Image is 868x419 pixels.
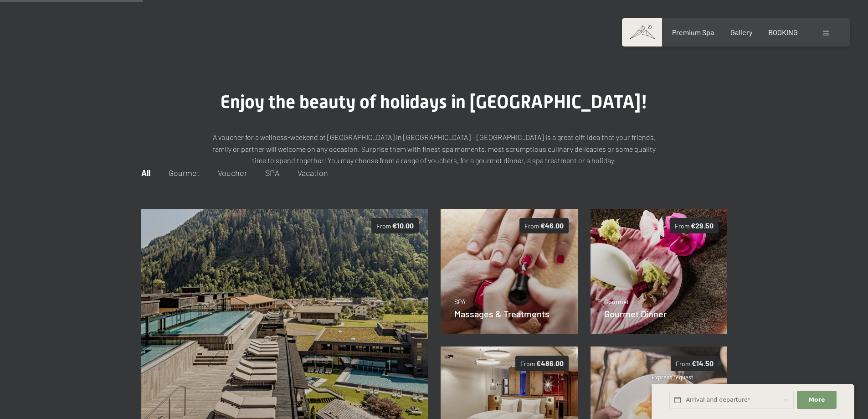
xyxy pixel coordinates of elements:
[221,91,647,113] span: Enjoy the beauty of holidays in [GEOGRAPHIC_DATA]!
[206,131,662,166] p: A voucher for a wellness-weekend at [GEOGRAPHIC_DATA] in [GEOGRAPHIC_DATA] – [GEOGRAPHIC_DATA] is...
[730,28,752,36] a: Gallery
[672,28,714,36] a: Premium Spa
[797,391,836,409] button: More
[652,373,693,381] span: Express request
[809,396,825,404] span: More
[768,28,798,36] a: BOOKING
